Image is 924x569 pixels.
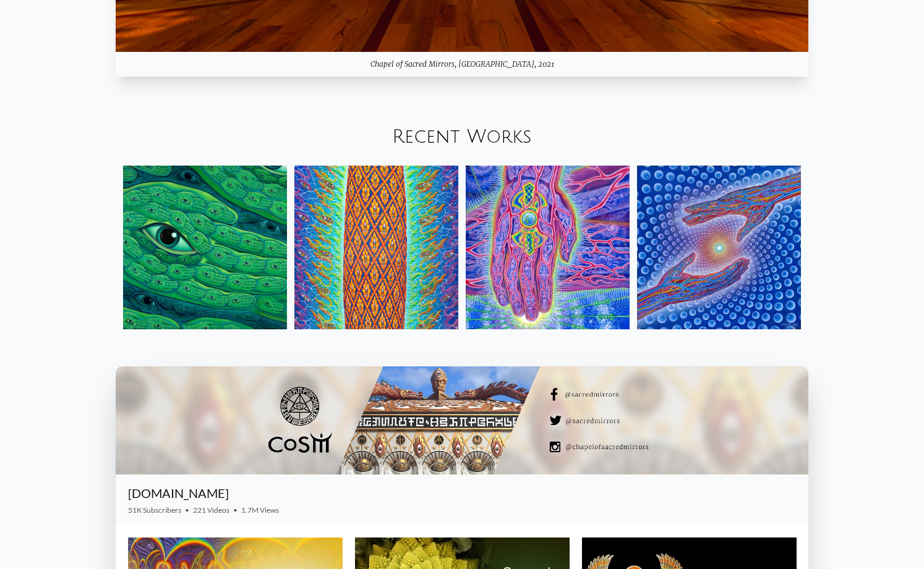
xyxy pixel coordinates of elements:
iframe: Subscribe to CoSM.TV on YouTube [724,491,796,505]
a: Recent Works [392,127,532,147]
span: • [185,505,189,515]
span: 221 Videos [193,505,229,515]
a: [DOMAIN_NAME] [128,486,229,500]
span: • [233,505,237,515]
span: 51K Subscribers [128,505,181,515]
div: Chapel of Sacred Mirrors, [GEOGRAPHIC_DATA], 2021 [116,52,809,77]
span: 1.7M Views [241,505,279,515]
